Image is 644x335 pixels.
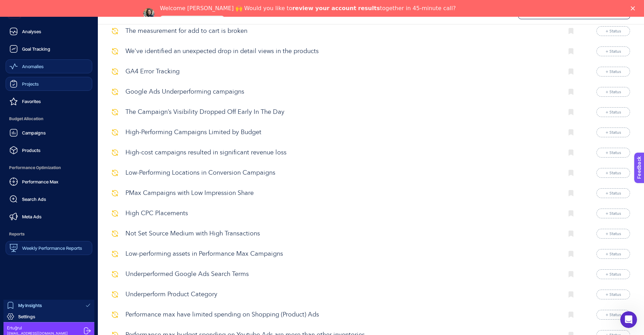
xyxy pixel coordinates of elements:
img: svg%3e [112,190,118,196]
button: + Status [596,269,630,279]
span: Anomalies [22,64,44,69]
a: Anomalies [6,59,92,73]
span: Campaigns [22,130,46,136]
img: Bookmark icon [569,109,573,115]
button: + Status [596,229,630,239]
span: Analyses [22,29,41,34]
img: Bookmark icon [569,89,573,95]
p: GA4 Error Tracking [125,67,558,77]
a: Meta Ads [6,210,92,224]
button: + Status [596,46,630,56]
p: Performance max have limited spending on Shopping (Product) Ads [125,310,558,320]
button: + Status [596,310,630,320]
img: svg%3e [112,210,118,217]
img: svg%3e [112,271,118,277]
img: Bookmark icon [569,251,573,257]
img: svg%3e [112,150,118,156]
button: + Status [596,290,630,299]
img: Bookmark icon [569,210,573,217]
a: Weekly Performance Reports [6,241,92,255]
button: + Status [596,209,630,218]
img: Bookmark icon [569,170,573,176]
p: The Campaign’s Visibility Dropped Off Early In The Day [125,108,558,117]
a: Analyses [6,24,92,38]
p: Underperformed Google Ads Search Terms [125,270,558,279]
img: svg%3e [112,48,118,54]
button: + Status [596,67,630,77]
span: Performance Optimization [6,161,92,175]
a: Search Ads [6,192,92,206]
button: + Status [596,107,630,117]
span: Budget Allocation [6,112,92,126]
img: Bookmark icon [569,48,573,54]
img: svg%3e [112,129,118,136]
a: Favorites [6,94,92,108]
button: + Status [596,168,630,178]
b: review your account [292,5,356,12]
a: Products [6,143,92,157]
p: PMax Campaigns with Low Impression Share [125,189,558,198]
iframe: Intercom live chat [620,311,637,328]
img: Bookmark icon [569,68,573,75]
span: Products [22,147,41,153]
span: Weekly Performance Reports [22,245,82,251]
span: Feedback [4,2,27,8]
p: High-cost campaigns resulted in significant revenue loss [125,148,558,158]
img: Bookmark icon [569,271,573,277]
img: Bookmark icon [569,231,573,237]
img: Bookmark icon [569,129,573,136]
p: The measurement for add to cart is broken [125,27,558,36]
img: svg%3e [112,109,118,115]
p: High-Performing Campaigns Limited by Budget [125,128,558,137]
span: Goal Tracking [22,46,50,52]
a: Settings [3,311,94,322]
button: + Status [596,188,630,198]
p: Underperform Product Category [125,290,558,299]
img: svg%3e [112,291,118,298]
img: Profile image for Neslihan [143,8,154,19]
p: High CPC Placements [125,209,558,218]
a: Speak with an Expert [160,16,225,24]
div: Close [631,6,638,10]
img: Bookmark icon [569,150,573,156]
p: We've identified an unexpected drop in detail views in the products [125,47,558,56]
p: Google Ads Underperforming campaigns [125,87,558,97]
span: My Insights [18,303,42,308]
img: svg%3e [112,251,118,257]
img: svg%3e [112,170,118,176]
img: Bookmark icon [569,291,573,298]
img: svg%3e [112,89,118,95]
img: svg%3e [112,28,118,34]
button: + Status [596,249,630,259]
a: Projects [6,77,92,91]
img: svg%3e [112,312,118,318]
span: Ertuğrul [7,325,68,331]
span: Favorites [22,99,41,104]
img: svg%3e [112,231,118,237]
img: Bookmark icon [569,312,573,318]
img: Bookmark icon [569,190,573,196]
span: Settings [18,314,35,319]
a: Performance Max [6,175,92,189]
button: + Status [596,148,630,158]
button: + Status [596,87,630,97]
div: Welcome [PERSON_NAME] 🙌 Would you like to together in 45-minute call? [160,5,456,12]
span: Meta Ads [22,214,42,219]
span: Projects [22,81,39,87]
button: + Status [596,26,630,36]
p: Low-performing assets in Performance Max Campaigns [125,249,558,259]
span: Reports [6,227,92,241]
span: Search Ads [22,196,46,202]
a: My Insights [3,300,94,311]
p: Low-Performing Locations in Conversion Campaigns [125,168,558,178]
p: Not Set Source Medium with High Transactions [125,229,558,239]
img: svg%3e [112,68,118,75]
b: results [358,5,380,12]
a: Goal Tracking [6,42,92,56]
a: Campaigns [6,126,92,140]
img: Bookmark icon [569,28,573,34]
button: + Status [596,128,630,137]
span: Performance Max [22,179,58,184]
